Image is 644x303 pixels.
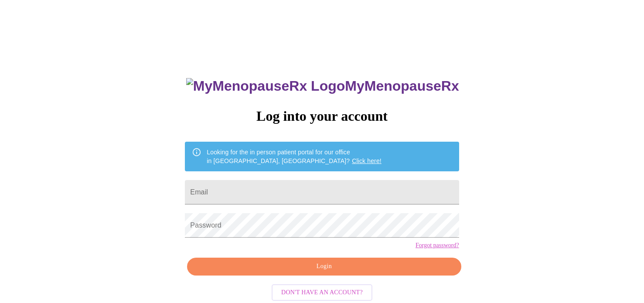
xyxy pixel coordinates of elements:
a: Forgot password? [416,242,459,249]
h3: Log into your account [185,108,459,124]
button: Login [187,258,461,276]
button: Don't have an account? [272,284,372,301]
a: Click here! [352,157,382,164]
a: Don't have an account? [269,288,375,295]
h3: MyMenopauseRx [186,78,459,94]
img: MyMenopauseRx Logo [186,78,345,94]
div: Looking for the in person patient portal for our office in [GEOGRAPHIC_DATA], [GEOGRAPHIC_DATA]? [207,144,382,169]
span: Login [197,261,451,272]
span: Don't have an account? [281,287,363,298]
